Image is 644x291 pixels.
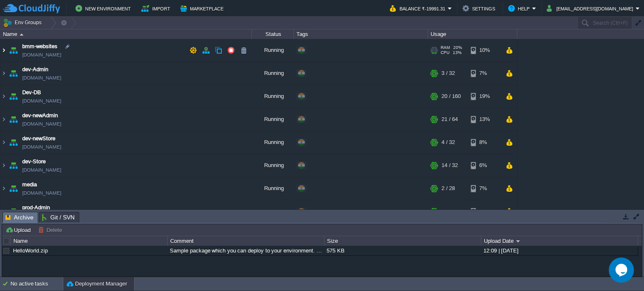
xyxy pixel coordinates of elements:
a: dev-newStore [22,134,55,143]
button: Env Groups [3,17,44,28]
span: [DOMAIN_NAME] [22,120,61,128]
span: [DOMAIN_NAME] [22,143,61,151]
div: Sample package which you can deploy to your environment. Feel free to delete and upload a package... [168,246,324,255]
img: AMDAwAAAACH5BAEAAAAALAAAAAABAAEAAAICRAEAOw== [8,154,19,177]
a: prod-Admin [22,203,50,212]
img: AMDAwAAAACH5BAEAAAAALAAAAAABAAEAAAICRAEAOw== [8,85,19,108]
img: AMDAwAAAACH5BAEAAAAALAAAAAABAAEAAAICRAEAOw== [0,177,7,200]
div: Running [252,85,294,108]
div: 13% [471,108,498,131]
div: 6 / 32 [441,200,455,223]
div: 8% [471,131,498,154]
button: Upload [5,226,33,234]
div: Running [252,39,294,62]
a: dev-newAdmin [22,111,58,120]
iframe: chat widget [609,258,636,283]
div: Running [252,200,294,223]
div: Running [252,108,294,131]
span: RAM [441,45,450,50]
button: Settings [462,3,498,13]
span: Git / SVN [42,212,75,222]
div: Name [1,29,252,39]
a: dev-Admin [22,65,48,74]
div: 20 / 160 [441,85,461,108]
button: Balance ₹-19991.31 [390,3,448,13]
span: CPU [441,50,449,55]
div: 14 / 32 [441,154,458,177]
img: AMDAwAAAACH5BAEAAAAALAAAAAABAAEAAAICRAEAOw== [0,62,7,85]
div: Status [252,29,293,39]
a: HelloWorld.zip [13,247,48,254]
div: Running [252,177,294,200]
div: Running [252,131,294,154]
div: 7% [471,62,498,85]
img: AMDAwAAAACH5BAEAAAAALAAAAAABAAEAAAICRAEAOw== [8,39,19,62]
div: 55% [471,200,498,223]
div: 10% [471,39,498,62]
div: 12:09 | [DATE] [481,246,637,255]
img: AMDAwAAAACH5BAEAAAAALAAAAAABAAEAAAICRAEAOw== [0,85,7,108]
a: Dev-DB [22,88,41,97]
button: Import [141,3,173,13]
button: Delete [38,226,65,234]
span: Archive [5,212,34,223]
button: New Environment [75,3,133,13]
a: dev-Store [22,157,46,166]
div: Size [325,236,481,246]
div: 2 / 28 [441,177,455,200]
div: 21 / 64 [441,108,458,131]
div: Usage [428,29,517,39]
img: AMDAwAAAACH5BAEAAAAALAAAAAABAAEAAAICRAEAOw== [8,177,19,200]
span: [DOMAIN_NAME] [22,97,61,105]
span: [DOMAIN_NAME] [22,51,61,59]
div: 3 / 32 [441,62,455,85]
div: 6% [471,154,498,177]
img: AMDAwAAAACH5BAEAAAAALAAAAAABAAEAAAICRAEAOw== [0,154,7,177]
div: No active tasks [10,277,63,291]
div: Running [252,154,294,177]
div: 4 / 32 [441,131,455,154]
img: AMDAwAAAACH5BAEAAAAALAAAAAABAAEAAAICRAEAOw== [8,62,19,85]
img: AMDAwAAAACH5BAEAAAAALAAAAAABAAEAAAICRAEAOw== [8,131,19,154]
span: [DOMAIN_NAME] [22,166,61,174]
span: 13% [453,50,462,55]
button: [EMAIL_ADDRESS][DOMAIN_NAME] [547,3,636,13]
img: AMDAwAAAACH5BAEAAAAALAAAAAABAAEAAAICRAEAOw== [0,108,7,131]
img: AMDAwAAAACH5BAEAAAAALAAAAAABAAEAAAICRAEAOw== [0,200,7,223]
div: 19% [471,85,498,108]
button: Marketplace [180,3,226,13]
img: AMDAwAAAACH5BAEAAAAALAAAAAABAAEAAAICRAEAOw== [0,39,7,62]
img: AMDAwAAAACH5BAEAAAAALAAAAAABAAEAAAICRAEAOw== [8,200,19,223]
div: 7% [471,177,498,200]
div: Name [11,236,167,246]
div: 575 KB [325,246,480,255]
img: CloudJiffy [3,3,60,14]
img: AMDAwAAAACH5BAEAAAAALAAAAAABAAEAAAICRAEAOw== [20,33,23,36]
img: AMDAwAAAACH5BAEAAAAALAAAAAABAAEAAAICRAEAOw== [0,131,7,154]
span: 20% [453,45,462,50]
a: media [22,180,37,189]
div: Upload Date [482,236,638,246]
div: Comment [168,236,324,246]
img: AMDAwAAAACH5BAEAAAAALAAAAAABAAEAAAICRAEAOw== [8,108,19,131]
a: [DOMAIN_NAME] [22,189,61,197]
div: Running [252,62,294,85]
a: bmm-websites [22,42,57,51]
div: Tags [294,29,428,39]
span: [DOMAIN_NAME] [22,74,61,82]
button: Deployment Manager [67,280,127,288]
button: Help [508,3,532,13]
